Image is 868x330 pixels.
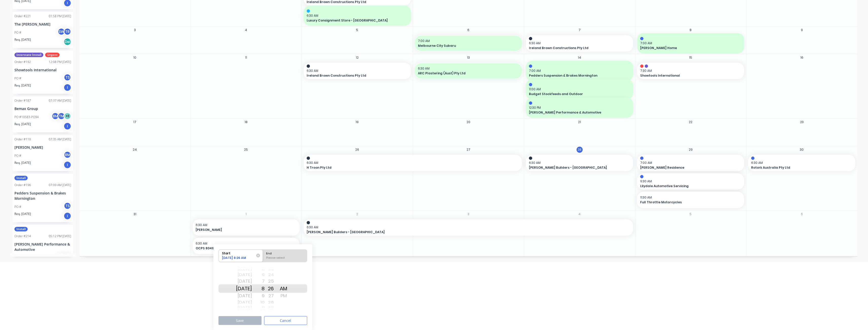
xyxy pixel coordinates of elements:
div: 6:30 AMIreland Brown Constructions Pty Ltd [304,63,411,79]
div: BM [51,112,59,120]
button: 23 [799,119,805,125]
div: 07:09 AM [DATE] [49,183,71,187]
div: I [64,161,71,169]
div: [DATE] [236,305,252,309]
div: TM [58,112,65,120]
div: 28 [265,299,277,306]
span: 12:30 PM [529,105,627,110]
div: BM [64,151,71,159]
div: Order # 187 [14,98,31,103]
div: 27 [265,292,277,300]
span: ARC Plastering (Aust) Pty Ltd [418,71,509,76]
button: 21 [577,119,583,125]
span: Melbourne City Subaru [418,43,509,48]
span: Luxury Consignment Store - [GEOGRAPHIC_DATA] [307,18,398,23]
span: 9:30 AM [640,179,739,184]
span: 6:30 AM [307,69,405,73]
span: Urgent [45,53,60,57]
div: 10 [252,299,265,306]
span: 7:30 AM [640,69,739,73]
div: + 1 [64,112,71,120]
div: I [64,122,71,130]
div: Order # 221 [14,14,31,18]
div: AM [277,284,290,293]
div: Bemax Group [14,106,71,111]
div: 29 [265,305,277,309]
div: 7:30 AMShowtools International [637,63,744,79]
span: 11:00 AM [529,87,627,92]
button: 6 [465,27,471,33]
button: 31 [132,211,138,217]
div: Order # 192 [14,60,31,64]
button: 30 [799,147,805,153]
span: 6:30 AM [196,223,294,227]
div: 7:00 AMMelbourne City Subaru [415,35,522,52]
div: Showtools International [14,67,71,73]
div: 6:30 AM[PERSON_NAME] Builders - [GEOGRAPHIC_DATA] [304,219,633,236]
div: 6:30 AM[PERSON_NAME] Builders - [GEOGRAPHIC_DATA] [526,155,633,171]
div: SW [58,253,65,261]
span: Req. [DATE] [14,37,31,42]
div: 7:00 AM[PERSON_NAME] Residence [637,155,744,171]
div: 12:08 PM [DATE] [49,60,71,64]
div: 8 [252,284,265,293]
button: 5 [354,27,360,33]
div: [PERSON_NAME] Performance & Automotive [14,241,71,252]
button: 1 [243,211,249,217]
div: 22 [265,267,277,268]
div: 11:00 AMBudget Stockfeeds and Outdoor [526,81,633,98]
button: 4 [243,27,249,33]
div: PO # [14,76,21,81]
button: 18 [243,119,249,125]
span: 6:30 AM [307,161,516,165]
span: 7:00 AM [640,41,739,46]
span: 6:30 AM [196,241,294,246]
div: End [264,250,306,256]
div: I [64,212,71,220]
button: 4 [577,211,583,217]
div: Order # 110 [14,137,31,142]
span: Showtools International [640,73,731,78]
div: TS [64,74,71,81]
div: 6:30 AM[PERSON_NAME] [193,219,300,236]
button: Cancel [264,316,307,325]
div: Hour [252,265,265,312]
div: The [PERSON_NAME] [14,21,71,27]
div: 6:30 AMH Troon Pty Ltd [304,155,522,171]
div: [DATE] [236,277,252,285]
div: 7 [252,277,265,285]
div: 9:30 AMLilydale Automotive Servicing [637,173,744,190]
span: Req. [DATE] [14,212,31,216]
button: 26 [354,147,360,153]
span: 6:30 AM [307,225,627,230]
span: [PERSON_NAME] Performance & Automotive [529,110,620,115]
div: 12 [252,309,265,311]
div: 30 [265,309,277,311]
div: TR [64,28,71,35]
span: Interstate Install [14,53,43,57]
button: 3 [465,211,471,217]
div: 6:30 AMLuxury Consignment Store - [GEOGRAPHIC_DATA] [304,8,411,24]
div: [DATE] [236,284,252,293]
div: 26 [265,284,277,293]
button: 15 [688,55,694,61]
button: Save [218,316,262,325]
button: 13 [465,55,471,61]
span: H Troon Pty Ltd [307,165,497,170]
button: 16 [799,55,805,61]
span: 11:30 AM [640,195,739,200]
div: 01:58 PM [DATE] [49,14,71,18]
div: TS [64,202,71,210]
span: 6:30 AM [751,161,850,165]
span: Install [14,227,28,231]
div: SW [58,28,65,35]
div: 07:35 AM [DATE] [49,137,71,142]
div: Start [220,250,257,256]
div: 11:30 AMFull Throttle Motorcycles [637,192,744,208]
div: [DATE] 8:26 AM [220,256,257,262]
div: Del [64,38,71,46]
div: [DATE] [236,268,252,272]
button: 12 [354,55,360,61]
